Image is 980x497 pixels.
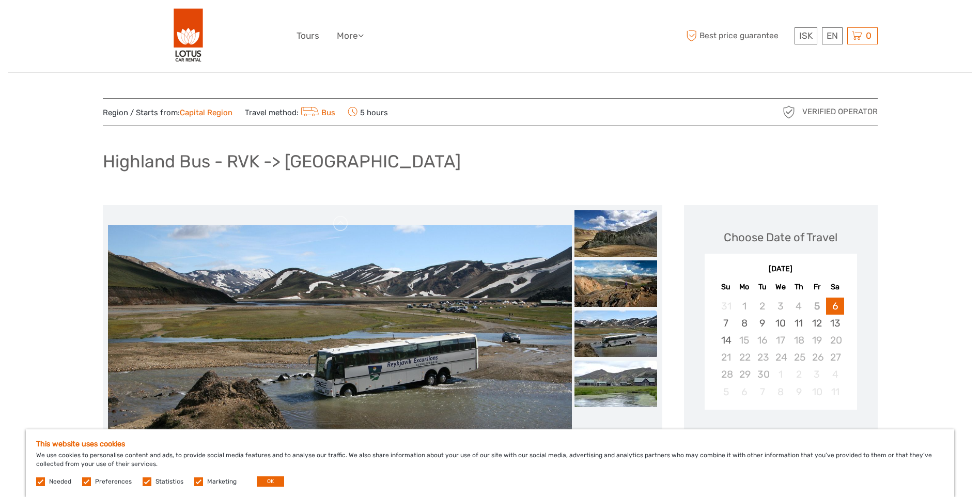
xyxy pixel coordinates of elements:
[790,349,808,366] div: Not available Thursday, September 25th, 2025
[753,383,771,400] div: Not available Tuesday, October 7th, 2025
[753,280,771,294] div: Tu
[826,349,844,366] div: Not available Saturday, September 27th, 2025
[790,280,808,294] div: Th
[49,477,71,486] label: Needed
[717,349,735,366] div: Not available Sunday, September 21st, 2025
[297,28,319,43] a: Tours
[36,440,944,448] h5: This website uses cookies
[781,104,797,120] img: verified_operator_grey_128.png
[808,366,826,383] div: Not available Friday, October 3rd, 2025
[808,298,826,315] div: Not available Friday, September 5th, 2025
[257,476,284,487] button: OK
[708,298,853,400] div: month 2025-09
[790,332,808,349] div: Not available Thursday, September 18th, 2025
[826,315,844,332] div: Choose Saturday, September 13th, 2025
[771,383,789,400] div: Not available Wednesday, October 8th, 2025
[771,280,789,294] div: We
[180,108,232,117] a: Capital Region
[574,260,657,307] img: bce597b4f8fc4017a7c04065c2a78b66_slider_thumbnail.jpg
[95,477,132,486] label: Preferences
[684,27,792,44] span: Best price guarantee
[808,349,826,366] div: Not available Friday, September 26th, 2025
[826,280,844,294] div: Sa
[119,16,131,28] button: Open LiveChat chat widget
[735,298,753,315] div: Not available Monday, September 1st, 2025
[753,298,771,315] div: Not available Tuesday, September 2nd, 2025
[717,315,735,332] div: Choose Sunday, September 7th, 2025
[705,264,857,275] div: [DATE]
[753,332,771,349] div: Not available Tuesday, September 16th, 2025
[808,332,826,349] div: Not available Friday, September 19th, 2025
[735,280,753,294] div: Mo
[826,383,844,400] div: Not available Saturday, October 11th, 2025
[26,429,954,497] div: We use cookies to personalise content and ads, to provide social media features and to analyse ou...
[574,210,657,257] img: c024c856f3c7445a9e0733a1a98f5ead_slider_thumbnail.jpg
[771,366,789,383] div: Not available Wednesday, October 1st, 2025
[155,477,183,486] label: Statistics
[826,366,844,383] div: Not available Saturday, October 4th, 2025
[207,477,237,486] label: Marketing
[753,366,771,383] div: Not available Tuesday, September 30th, 2025
[174,8,204,64] img: 443-e2bd2384-01f0-477a-b1bf-f993e7f52e7d_logo_big.png
[790,366,808,383] div: Not available Thursday, October 2nd, 2025
[299,108,336,117] a: Bus
[735,383,753,400] div: Not available Monday, October 6th, 2025
[753,349,771,366] div: Not available Tuesday, September 23rd, 2025
[808,280,826,294] div: Fr
[717,383,735,400] div: Not available Sunday, October 5th, 2025
[822,27,843,44] div: EN
[790,298,808,315] div: Not available Thursday, September 4th, 2025
[864,30,873,41] span: 0
[771,315,789,332] div: Choose Wednesday, September 10th, 2025
[735,332,753,349] div: Not available Monday, September 15th, 2025
[790,315,808,332] div: Choose Thursday, September 11th, 2025
[802,106,878,117] span: Verified Operator
[717,280,735,294] div: Su
[771,349,789,366] div: Not available Wednesday, September 24th, 2025
[808,383,826,400] div: Not available Friday, October 10th, 2025
[108,225,572,443] img: e2c9270e2953435c8428f40428caff0b_main_slider.jpg
[771,332,789,349] div: Not available Wednesday, September 17th, 2025
[808,315,826,332] div: Choose Friday, September 12th, 2025
[574,361,657,407] img: 5d1533d8d19e4e6a90d18ef9cbc89d23_slider_thumbnail.jpg
[790,383,808,400] div: Not available Thursday, October 9th, 2025
[337,28,364,43] a: More
[826,332,844,349] div: Not available Saturday, September 20th, 2025
[717,332,735,349] div: Choose Sunday, September 14th, 2025
[14,18,117,26] p: We're away right now. Please check back later!
[103,151,461,172] h1: Highland Bus - RVK -> [GEOGRAPHIC_DATA]
[771,298,789,315] div: Not available Wednesday, September 3rd, 2025
[735,315,753,332] div: Choose Monday, September 8th, 2025
[245,105,336,119] span: Travel method:
[717,366,735,383] div: Not available Sunday, September 28th, 2025
[717,298,735,315] div: Not available Sunday, August 31st, 2025
[799,30,813,41] span: ISK
[826,298,844,315] div: Choose Saturday, September 6th, 2025
[724,229,837,245] div: Choose Date of Travel
[735,349,753,366] div: Not available Monday, September 22nd, 2025
[735,366,753,383] div: Not available Monday, September 29th, 2025
[103,107,232,118] span: Region / Starts from:
[753,315,771,332] div: Choose Tuesday, September 9th, 2025
[348,105,388,119] span: 5 hours
[574,310,657,357] img: e2c9270e2953435c8428f40428caff0b_slider_thumbnail.jpg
